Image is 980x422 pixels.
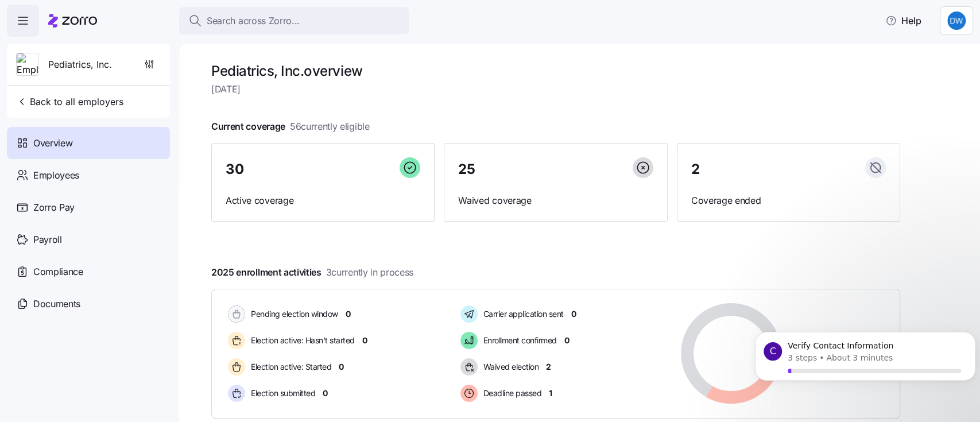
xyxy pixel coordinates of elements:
span: Compliance [33,265,83,279]
a: Zorro Pay [7,191,170,223]
span: Pending election window [247,308,338,320]
span: 0 [362,335,367,346]
a: Employees [7,159,170,191]
span: Help [885,14,921,28]
span: Election submitted [247,388,315,399]
span: 30 [226,162,243,176]
span: 56 currently eligible [290,119,370,134]
span: Current coverage [211,119,370,134]
span: Payroll [33,233,62,247]
span: 0 [346,308,351,320]
span: Election active: Started [247,361,331,373]
button: Back to all employers [11,90,128,113]
h1: Pediatrics, Inc. overview [211,62,900,80]
a: Payroll [7,223,170,255]
span: Search across Zorro... [207,14,300,28]
iframe: Intercom notifications message [750,319,980,416]
span: Zorro Pay [33,200,75,215]
a: Overview [7,127,170,159]
img: Employer logo [17,53,38,76]
span: 0 [339,361,344,373]
span: 2025 enrollment activities [211,265,413,280]
span: Enrollment confirmed [480,335,557,346]
span: [DATE] [211,82,900,96]
span: Coverage ended [691,193,886,208]
span: Employees [33,168,79,183]
span: 3 currently in process [326,265,413,280]
button: Search across Zorro... [179,7,409,34]
span: Carrier application sent [480,308,564,320]
span: Deadline passed [480,388,542,399]
span: Waived coverage [458,193,653,208]
span: Waived election [480,361,539,373]
span: 0 [571,308,576,320]
span: Documents [33,297,80,311]
a: Compliance [7,255,170,288]
span: 1 [549,388,552,399]
span: Back to all employers [16,95,123,109]
span: Election active: Hasn't started [247,335,355,346]
img: 98a13abb9ba783d59ae60caae7bb4787 [947,11,966,30]
a: Documents [7,288,170,320]
span: Pediatrics, Inc. [48,57,112,72]
span: 2 [691,162,700,176]
span: 0 [564,335,570,346]
button: Help [876,9,931,32]
span: Overview [33,136,72,150]
span: 2 [546,361,551,373]
span: 0 [323,388,328,399]
span: 25 [458,162,475,176]
span: Active coverage [226,193,420,208]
